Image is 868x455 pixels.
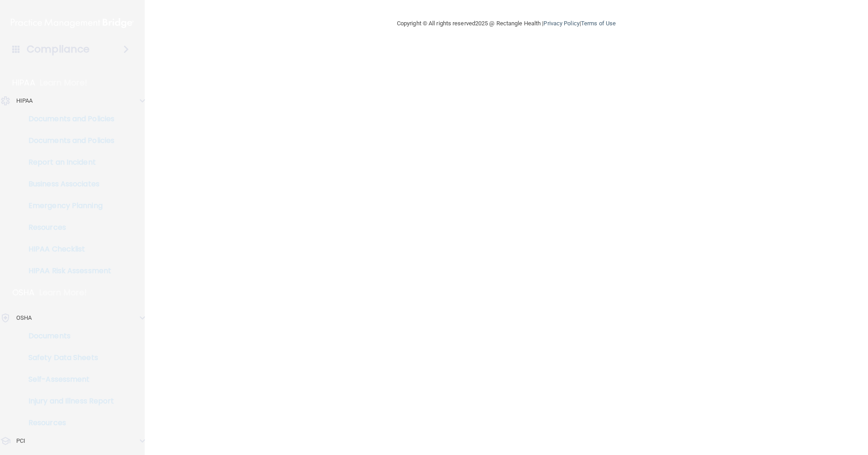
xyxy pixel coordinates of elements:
[6,223,129,232] p: Resources
[581,20,616,27] a: Terms of Use
[6,114,129,123] p: Documents and Policies
[6,245,129,254] p: HIPAA Checklist
[16,95,33,106] p: HIPAA
[6,332,129,341] p: Documents
[6,180,129,189] p: Business Associates
[40,77,88,88] p: Learn More!
[16,313,32,323] p: OSHA
[39,287,87,298] p: Learn More!
[12,287,35,298] p: OSHA
[12,77,35,88] p: HIPAA
[6,397,129,406] p: Injury and Illness Report
[6,418,129,427] p: Resources
[27,43,90,56] h4: Compliance
[6,375,129,384] p: Self-Assessment
[16,436,25,446] p: PCI
[543,20,579,27] a: Privacy Policy
[341,9,671,38] div: Copyright © All rights reserved 2025 @ Rectangle Health | |
[6,353,129,362] p: Safety Data Sheets
[11,14,134,32] img: PMB logo
[6,136,129,145] p: Documents and Policies
[6,158,129,167] p: Report an Incident
[6,266,129,275] p: HIPAA Risk Assessment
[6,201,129,210] p: Emergency Planning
